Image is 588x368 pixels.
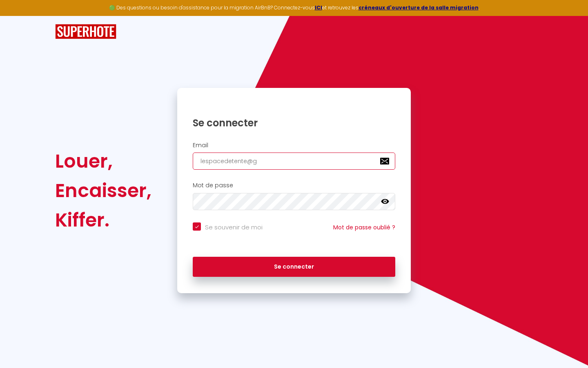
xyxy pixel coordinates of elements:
[193,142,395,149] h2: Email
[193,117,395,129] h1: Se connecter
[333,223,395,231] a: Mot de passe oublié ?
[315,4,322,11] a: ICI
[193,257,395,277] button: Se connecter
[193,153,395,170] input: Ton Email
[55,176,151,205] div: Encaisser,
[55,146,151,176] div: Louer,
[193,182,395,189] h2: Mot de passe
[7,3,31,28] button: Ouvrir le widget de chat LiveChat
[55,24,116,39] img: SuperHote logo
[55,205,151,235] div: Kiffer.
[359,4,479,11] a: créneaux d'ouverture de la salle migration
